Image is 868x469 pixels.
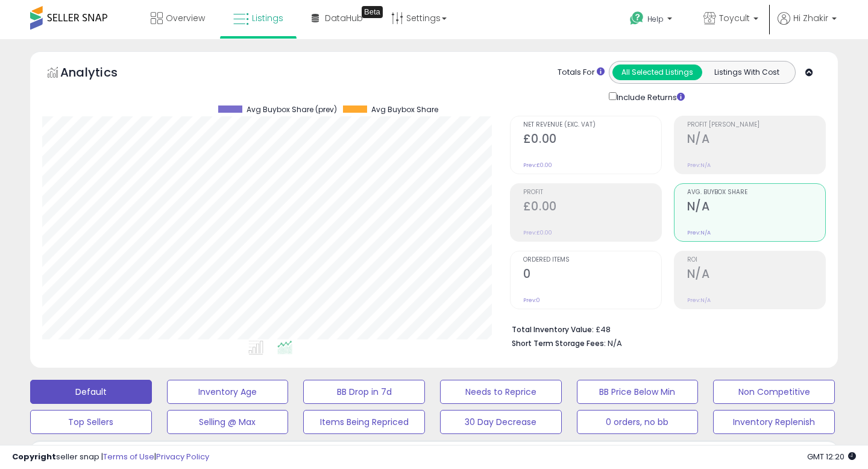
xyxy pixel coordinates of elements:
button: Default [30,380,152,404]
button: Needs to Reprice [440,380,562,404]
div: Include Returns [600,90,699,104]
li: £48 [512,321,817,336]
span: Net Revenue (Exc. VAT) [523,122,661,128]
a: Hi Zhakir [778,12,837,39]
span: DataHub [325,12,363,24]
span: 2025-09-16 12:20 GMT [807,451,856,462]
small: Prev: N/A [687,162,711,169]
button: Selling @ Max [167,410,289,434]
a: Help [620,2,684,39]
button: Non Competitive [713,380,835,404]
div: seller snap | | [12,452,209,463]
small: Prev: £0.00 [523,162,552,169]
small: Prev: N/A [687,229,711,236]
span: Avg. Buybox Share [687,189,825,196]
h5: Analytics [60,64,141,84]
button: All Selected Listings [612,65,702,80]
button: Listings With Cost [702,65,791,80]
div: Totals For [558,67,605,78]
h2: 0 [523,267,661,283]
button: Items Being Repriced [303,410,425,434]
span: Avg Buybox Share (prev) [247,105,337,114]
small: Prev: £0.00 [523,229,552,236]
button: 0 orders, no bb [577,410,699,434]
span: Help [647,14,664,24]
button: 30 Day Decrease [440,410,562,434]
h2: N/A [687,267,825,283]
b: Short Term Storage Fees: [512,338,606,348]
button: Inventory Age [167,380,289,404]
strong: Copyright [12,451,56,462]
button: Top Sellers [30,410,152,434]
span: Profit [523,189,661,196]
span: ROI [687,257,825,263]
span: Overview [166,12,205,24]
i: Get Help [629,11,644,26]
small: Prev: N/A [687,297,711,304]
span: Avg Buybox Share [371,105,438,114]
small: Prev: 0 [523,297,540,304]
span: Toycult [719,12,750,24]
span: Hi Zhakir [793,12,828,24]
button: BB Price Below Min [577,380,699,404]
button: BB Drop in 7d [303,380,425,404]
span: N/A [608,338,622,349]
div: Tooltip anchor [362,6,383,18]
h2: N/A [687,200,825,216]
a: Terms of Use [103,451,154,462]
a: Privacy Policy [156,451,209,462]
button: Inventory Replenish [713,410,835,434]
span: Listings [252,12,283,24]
b: Total Inventory Value: [512,324,594,335]
h2: £0.00 [523,200,661,216]
h2: £0.00 [523,132,661,148]
span: Profit [PERSON_NAME] [687,122,825,128]
span: Ordered Items [523,257,661,263]
h2: N/A [687,132,825,148]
